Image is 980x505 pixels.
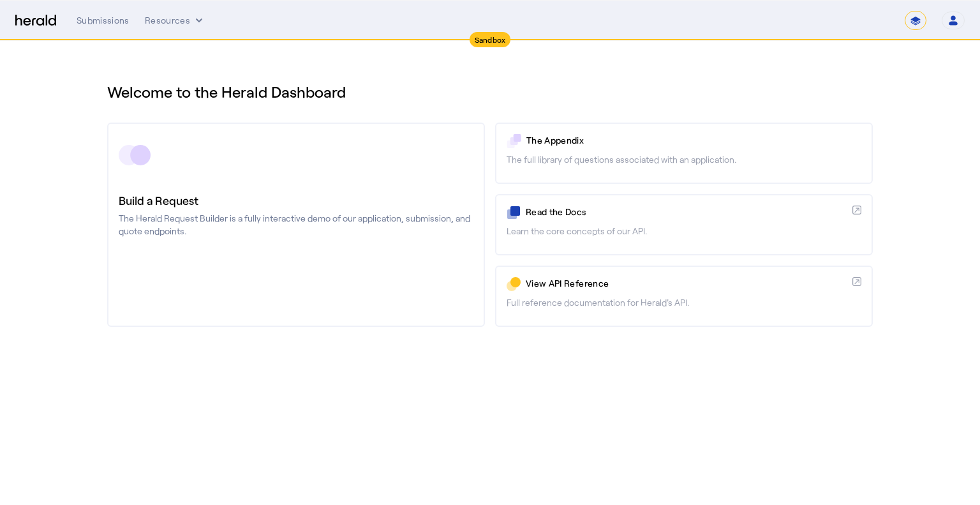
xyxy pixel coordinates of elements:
p: The full library of questions associated with an application. [507,153,861,166]
p: View API Reference [526,277,847,290]
div: Submissions [77,14,130,27]
a: The AppendixThe full library of questions associated with an application. [495,123,873,184]
img: Herald Logo [15,15,56,27]
h3: Build a Request [119,192,473,209]
p: Full reference documentation for Herald's API. [507,296,861,309]
a: View API ReferenceFull reference documentation for Herald's API. [495,266,873,327]
p: The Appendix [526,134,861,147]
a: Build a RequestThe Herald Request Builder is a fully interactive demo of our application, submiss... [107,123,485,327]
p: The Herald Request Builder is a fully interactive demo of our application, submission, and quote ... [119,212,473,237]
button: Resources dropdown menu [145,14,205,27]
h1: Welcome to the Herald Dashboard [107,82,873,102]
div: Sandbox [470,32,511,47]
p: Learn the core concepts of our API. [507,225,861,237]
p: Read the Docs [526,206,847,218]
a: Read the DocsLearn the core concepts of our API. [495,194,873,255]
